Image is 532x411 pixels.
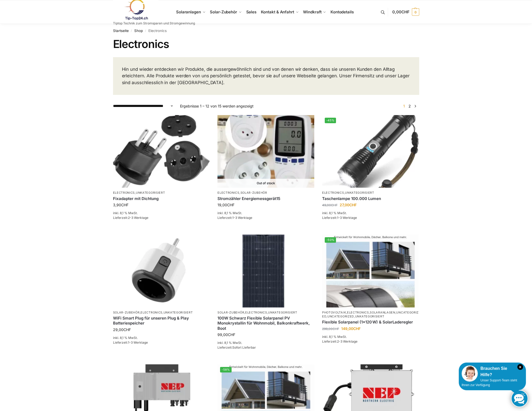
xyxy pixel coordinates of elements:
a: Electronics [217,191,239,194]
img: Fixadapter mit Dichtung [113,115,210,188]
a: Electronics [113,191,135,194]
span: Lieferzeit: [217,216,252,220]
bdi: 29,00 [113,327,131,332]
a: Stromzähler Energiemessgerät15 [217,196,314,201]
span: CHF [228,332,235,337]
p: inkl. 8,1 % MwSt. [322,211,419,215]
span: Lieferzeit: [322,339,357,343]
span: 0,00 [392,9,409,14]
bdi: 27,00 [340,203,357,207]
p: Tiptop Technik zum Stromsparen und Stromgewinnung [113,22,195,25]
p: , [322,191,419,195]
p: inkl. 8,1 % MwSt. [113,211,210,215]
p: , [217,191,314,195]
p: inkl. 8,1 % MwSt. [113,336,210,340]
a: Uncategorized [327,315,354,318]
span: CHF [121,203,128,207]
span: Seite 1 [402,104,406,108]
i: Schließen [517,364,523,370]
a: Unkategorisiert [136,191,165,194]
div: Brauchen Sie Hilfe? [462,365,523,378]
span: Kontakt & Anfahrt [261,9,294,14]
bdi: 149,00 [341,326,361,331]
p: Ergebnisse 1 – 12 von 15 werden angezeigt [180,103,254,109]
img: Flexible Solar Module für Wohnmobile Camping Balkon [322,235,419,307]
span: CHF [124,327,131,332]
a: Electronics [245,311,267,314]
span: Lieferzeit: [322,216,357,220]
span: Windkraft [303,9,321,14]
a: Photovoltaik [322,311,346,314]
img: Extrem Starke Taschenlampe [322,115,419,188]
nav: Breadcrumb [113,24,419,37]
span: Sales [246,9,257,14]
bdi: 3,90 [113,203,128,207]
a: Windkraft [301,0,328,24]
a: WiFi Smart Plug für unseren Plug & Play Batteriespeicher [113,316,210,326]
span: Lieferzeit: [113,340,148,344]
p: inkl. 8,1 % MwSt. [217,211,314,215]
span: CHF [331,203,338,207]
a: -50%Flexible Solar Module für Wohnmobile Camping Balkon [322,235,419,307]
a: 0,00CHF 0 [392,4,419,20]
span: Solar-Zubehör [210,9,237,14]
span: Lieferzeit: [113,216,148,220]
span: 1-3 Werktage [232,216,252,220]
a: Out of stockStromzähler Schweizer Stecker-2 [217,115,314,188]
a: → [413,103,417,109]
a: Electronics [322,191,344,194]
span: Sofort Lieferbar [232,345,256,349]
a: Unkategorisiert [268,311,297,314]
a: Electronics [347,311,369,314]
span: CHF [333,327,339,331]
span: 1-3 Werktage [337,216,357,220]
a: Sales [244,0,259,24]
a: Unkategorisiert [345,191,374,194]
span: 2-3 Werktage [128,216,148,220]
bdi: 19,00 [217,203,234,207]
a: Flexible Solarpanel (1×120 W) & SolarLaderegler [322,320,419,325]
a: Solar-Zubehör [208,0,244,24]
img: Stromzähler Schweizer Stecker-2 [217,115,314,188]
a: Unkategorisiert [355,315,384,318]
span: Lieferzeit: [217,345,256,349]
a: Unkategorisiert [164,311,193,314]
a: Solaranlagen [370,311,395,314]
nav: Produkt-Seitennummerierung [400,103,419,109]
a: 100W Schwarz Flexible Solarpanel PV Monokrystallin für Wohnmobil, Balkonkraftwerk, Boot [217,316,314,331]
img: Customer service [462,365,478,382]
img: WiFi Smart Plug für unseren Plug & Play Batteriespeicher [113,235,210,307]
span: CHF [401,9,410,14]
bdi: 99,00 [217,332,235,337]
a: Kontodetails [328,0,356,24]
a: Uncategorized [322,311,419,318]
a: Seite 2 [407,104,412,108]
span: Unser Support-Team steht Ihnen zur Verfügung [462,378,517,387]
bdi: 49,00 [322,203,338,207]
span: CHF [353,326,361,331]
bdi: 299,00 [322,327,339,331]
a: Solar-Zubehör [217,311,244,314]
h1: Electronics [113,37,419,51]
a: Solar-Zubehör [240,191,267,194]
img: 100 watt flexibles solarmodul [217,235,314,307]
a: Solar-Zubehör [113,311,140,314]
a: Kontakt & Anfahrt [259,0,301,24]
p: , , [113,311,210,315]
span: 0 [412,8,419,16]
p: inkl. 8,1 % MwSt. [217,340,314,345]
p: , [113,191,210,195]
span: 1-3 Werktage [128,340,148,344]
span: / [143,29,148,33]
span: Kontodetails [331,9,354,14]
a: Taschenlampe 100.000 Lumen [322,196,419,201]
p: , , , , , [322,311,419,319]
span: CHF [349,203,357,207]
span: CHF [227,203,234,207]
a: Electronics [141,311,163,314]
p: , , [217,311,314,315]
p: Hin und wieder entdecken wir Produkte, die aussergewöhnlich sind und von denen wir denken, dass s... [122,66,410,86]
